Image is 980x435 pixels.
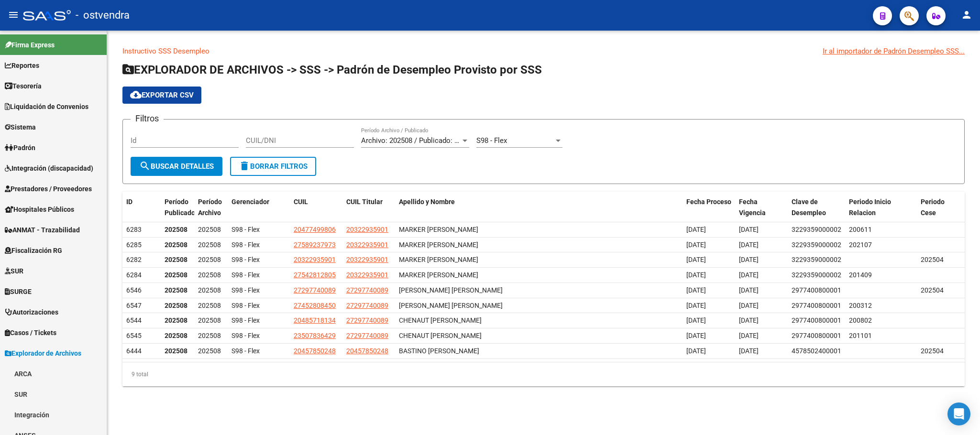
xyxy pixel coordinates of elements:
span: 6544 [126,316,142,324]
span: 6545 [126,332,142,339]
span: 6444 [126,347,142,355]
span: 23507836429 [294,332,336,339]
datatable-header-cell: Apellido y Nombre [395,192,683,223]
span: S98 - Flex [231,271,260,279]
datatable-header-cell: Clave de Desempleo [788,192,845,223]
span: 2977400800001 [792,332,841,339]
mat-icon: search [139,160,151,172]
span: 27452808450 [294,302,336,309]
div: 202508 [198,224,224,235]
div: 202508 [198,330,224,341]
span: Buscar Detalles [139,162,214,171]
span: S98 - Flex [231,226,260,233]
button: Borrar Filtros [230,157,316,176]
span: [DATE] [686,241,706,249]
span: Periodo Cese [921,198,945,217]
span: [DATE] [686,302,706,309]
mat-icon: delete [239,160,250,172]
span: [DATE] [686,316,706,324]
span: 20322935901 [346,271,388,279]
span: [DATE] [686,332,706,339]
span: Fecha Proceso [686,198,731,206]
span: [DATE] [739,226,759,233]
span: Hospitales Públicos [5,204,74,215]
span: LENCINA ROSANA YANINA [399,286,503,294]
span: Período Publicado [165,198,195,217]
datatable-header-cell: Fecha Proceso [683,192,735,223]
span: CUIL [294,198,308,206]
span: S98 - Flex [231,302,260,309]
span: [DATE] [739,271,759,279]
span: 202504 [921,286,944,294]
span: 3229359000002 [792,256,841,263]
span: 2977400800001 [792,302,841,309]
span: S98 - Flex [231,316,260,324]
span: 202107 [849,241,872,249]
span: 3229359000002 [792,271,841,279]
strong: 202508 [165,226,187,233]
strong: 202508 [165,256,187,263]
span: Prestadores / Proveedores [5,184,92,194]
div: 9 total [122,362,965,386]
span: Autorizaciones [5,307,58,317]
span: CHENAUT IAN ROMEO [399,332,482,339]
span: Liquidación de Convenios [5,101,88,112]
datatable-header-cell: Periodo Inicio Relacion [845,192,917,223]
span: SURGE [5,286,32,297]
span: 6282 [126,256,142,263]
span: Exportar CSV [130,91,194,99]
span: 6285 [126,241,142,249]
span: S98 - Flex [231,286,260,294]
span: [DATE] [739,256,759,263]
span: [DATE] [739,241,759,249]
span: 20457850248 [294,347,336,355]
span: Apellido y Nombre [399,198,455,206]
span: MARKER TIZIANO BENJAMIN [399,226,478,233]
span: Tesorería [5,81,42,91]
span: 20477499806 [294,226,336,233]
span: 200802 [849,316,872,324]
span: [DATE] [739,332,759,339]
strong: 202508 [165,241,187,249]
span: 6546 [126,286,142,294]
div: Ir al importador de Padrón Desempleo SSS... [823,46,965,56]
span: 27297740089 [346,286,388,294]
strong: 202508 [165,347,187,355]
span: [DATE] [739,347,759,355]
span: 3229359000002 [792,241,841,249]
strong: 202508 [165,332,187,339]
span: [DATE] [686,256,706,263]
datatable-header-cell: CUIL [290,192,342,223]
span: 27297740089 [346,302,388,309]
datatable-header-cell: Período Publicado [161,192,194,223]
datatable-header-cell: Fecha Vigencia [735,192,788,223]
span: 3229359000002 [792,226,841,233]
span: [DATE] [739,286,759,294]
span: 20485718134 [294,316,336,324]
span: Gerenciador [231,198,269,206]
strong: 202508 [165,286,187,294]
span: Clave de Desempleo [792,198,826,217]
span: EXPLORADOR DE ARCHIVOS -> SSS -> Padrón de Desempleo Provisto por SSS [122,63,542,76]
span: ANMAT - Trazabilidad [5,225,80,235]
strong: 202508 [165,316,187,324]
div: Open Intercom Messenger [947,402,970,425]
span: 4578502400001 [792,347,841,355]
div: 202508 [198,239,224,250]
span: 201101 [849,332,872,339]
span: - ostvendra [76,5,130,26]
a: Instructivo SSS Desempleo [122,47,209,55]
span: 2977400800001 [792,316,841,324]
span: 6547 [126,302,142,309]
span: MARKER CRISTIAN ALBERTO [399,256,478,263]
span: S98 - Flex [476,136,507,145]
mat-icon: menu [8,9,19,21]
span: 201409 [849,271,872,279]
datatable-header-cell: ID [122,192,161,223]
span: MARKER ANGELES MADELAINE [399,271,478,279]
span: Padrón [5,142,35,153]
span: [DATE] [739,302,759,309]
span: [DATE] [739,316,759,324]
span: MARKER OLIVER LISANDRO [399,241,478,249]
span: 6283 [126,226,142,233]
